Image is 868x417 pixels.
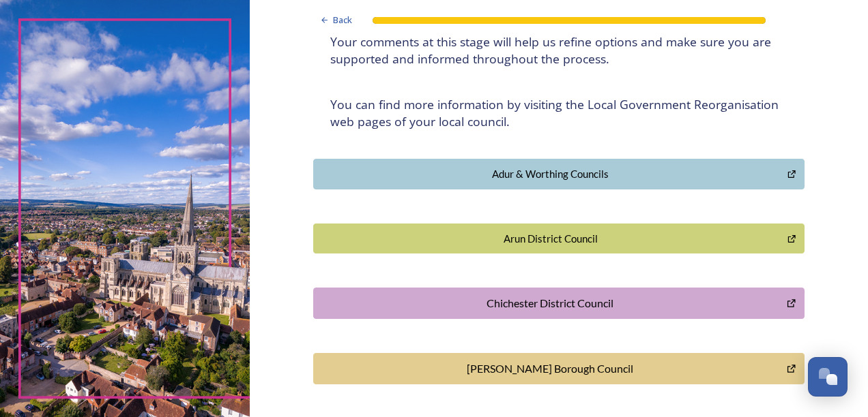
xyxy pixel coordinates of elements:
button: Open Chat [808,357,848,397]
div: Adur & Worthing Councils [321,166,781,182]
div: [PERSON_NAME] Borough Council [321,360,780,377]
button: Chichester District Council [313,288,805,319]
div: Chichester District Council [321,295,780,311]
button: Adur & Worthing Councils [313,159,805,189]
button: Arun District Council [313,223,805,254]
div: Arun District Council [321,231,781,247]
button: Crawley Borough Council [313,353,805,384]
span: Back [333,14,352,27]
h4: You can find more information by visiting the Local Government Reorganisation web pages of your l... [330,96,787,130]
h4: Your comments at this stage will help us refine options and make sure you are supported and infor... [330,33,787,67]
